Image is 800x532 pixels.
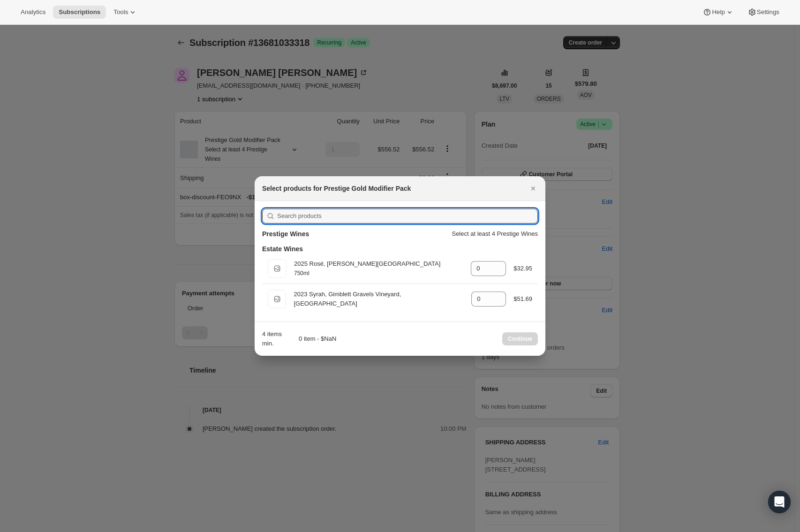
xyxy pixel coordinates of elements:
button: Settings [742,6,785,19]
h3: Prestige Wines [262,229,309,239]
button: Analytics [15,6,51,19]
div: 2025 Rosé, [PERSON_NAME][GEOGRAPHIC_DATA] [294,259,463,269]
button: Tools [108,6,143,19]
div: 2023 Syrah, Gimblett Gravels Vineyard, [GEOGRAPHIC_DATA] [294,290,464,308]
h2: Select products for Prestige Gold Modifier Pack [262,184,411,193]
h3: Estate Wines [262,244,303,254]
button: Close [527,182,540,195]
p: Select at least 4 Prestige Wines [452,229,538,239]
div: $32.95 [513,264,532,273]
span: Settings [757,8,779,16]
div: $51.69 [513,294,532,304]
button: Subscriptions [53,6,106,19]
span: Help [712,8,725,16]
small: 750ml [294,270,309,277]
div: 4 items min. [262,330,284,348]
span: Subscriptions [59,8,100,16]
span: Tools [113,8,128,16]
button: Help [697,6,740,19]
div: 0 item - $NaN [287,334,336,344]
span: Analytics [21,8,45,16]
div: Open Intercom Messenger [768,491,791,513]
input: Search products [277,209,538,224]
